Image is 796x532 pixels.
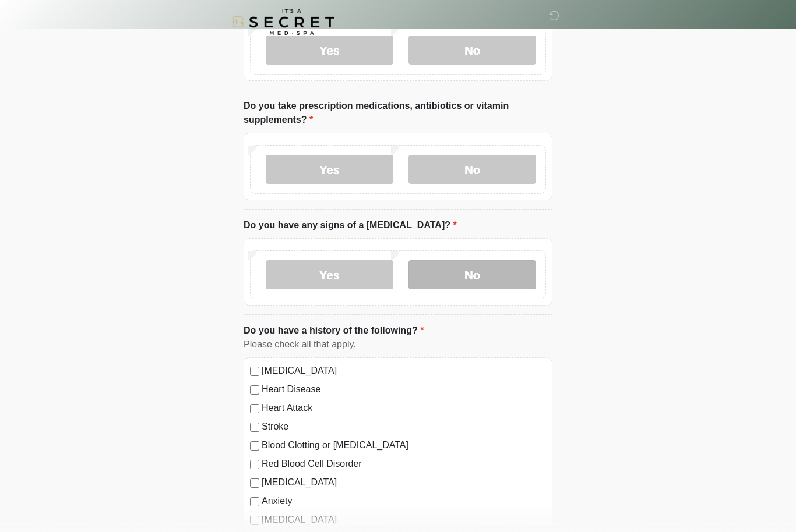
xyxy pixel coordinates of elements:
label: No [408,260,536,289]
input: Red Blood Cell Disorder [250,460,259,469]
label: Yes [266,260,393,289]
label: Do you take prescription medications, antibiotics or vitamin supplements? [244,99,552,127]
div: Please check all that apply. [244,338,552,352]
label: No [408,155,536,184]
label: [MEDICAL_DATA] [262,364,546,378]
input: Stroke [250,423,259,432]
label: Blood Clotting or [MEDICAL_DATA] [262,438,546,452]
label: Stroke [262,420,546,434]
input: Heart Attack [250,404,259,413]
label: Yes [266,36,393,65]
label: Do you have a history of the following? [244,324,424,338]
label: [MEDICAL_DATA] [262,476,546,490]
input: Heart Disease [250,385,259,395]
img: It's A Secret Med Spa Logo [232,9,334,35]
label: Heart Disease [262,382,546,396]
input: [MEDICAL_DATA] [250,516,259,525]
input: Blood Clotting or [MEDICAL_DATA] [250,441,259,451]
label: Heart Attack [262,401,546,415]
label: No [408,36,536,65]
label: Yes [266,155,393,184]
label: [MEDICAL_DATA] [262,513,546,527]
input: [MEDICAL_DATA] [250,367,259,376]
label: Red Blood Cell Disorder [262,457,546,471]
label: Do you have any signs of a [MEDICAL_DATA]? [244,218,457,232]
input: [MEDICAL_DATA] [250,478,259,488]
input: Anxiety [250,497,259,506]
label: Anxiety [262,494,546,508]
